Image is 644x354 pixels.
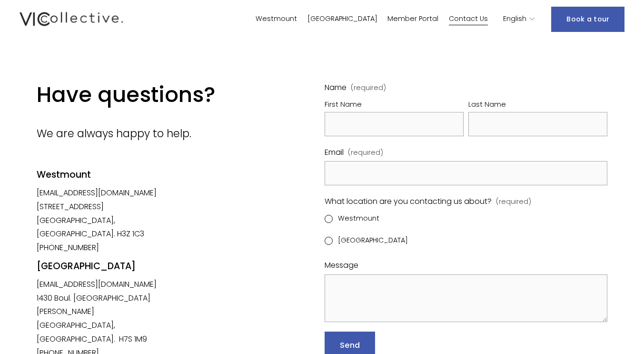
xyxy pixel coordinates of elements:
[37,186,176,255] p: [EMAIL_ADDRESS][DOMAIN_NAME] [STREET_ADDRESS] [GEOGRAPHIC_DATA], [GEOGRAPHIC_DATA]. H3Z 1C3 [PHON...
[256,12,297,26] a: Westmount
[496,196,531,208] span: (required)
[37,81,272,109] h2: Have questions?
[37,260,176,273] h4: [GEOGRAPHIC_DATA]
[551,7,624,32] a: Book a tour
[503,12,535,26] div: language picker
[37,124,272,143] p: We are always happy to help.
[387,12,438,26] a: Member Portal
[503,13,526,25] span: English
[325,99,464,112] div: First Name
[468,99,607,112] div: Last Name
[20,10,123,28] img: Vic Collective
[37,169,176,182] h4: Westmount
[348,147,383,159] span: (required)
[449,12,488,26] a: Contact Us
[325,259,358,273] span: Message
[325,146,344,160] span: Email
[325,81,347,95] span: Name
[340,340,360,351] span: Send
[325,195,492,209] span: What location are you contacting us about?
[307,12,377,26] a: [GEOGRAPHIC_DATA]
[351,84,386,91] span: (required)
